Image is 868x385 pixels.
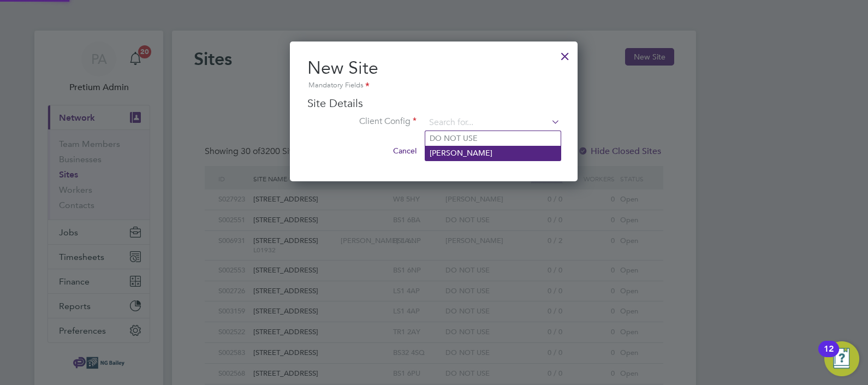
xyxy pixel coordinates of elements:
div: Mandatory Fields [307,80,560,92]
label: Client Config [307,116,417,127]
li: [PERSON_NAME] [425,146,561,161]
button: Cancel [384,142,425,159]
h2: New Site [307,57,560,92]
input: Search for... [425,115,560,131]
button: Open Resource Center, 12 new notifications [824,341,859,376]
div: 12 [824,349,834,363]
h3: Site Details [307,96,560,110]
li: DO NOT USE [425,131,561,146]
